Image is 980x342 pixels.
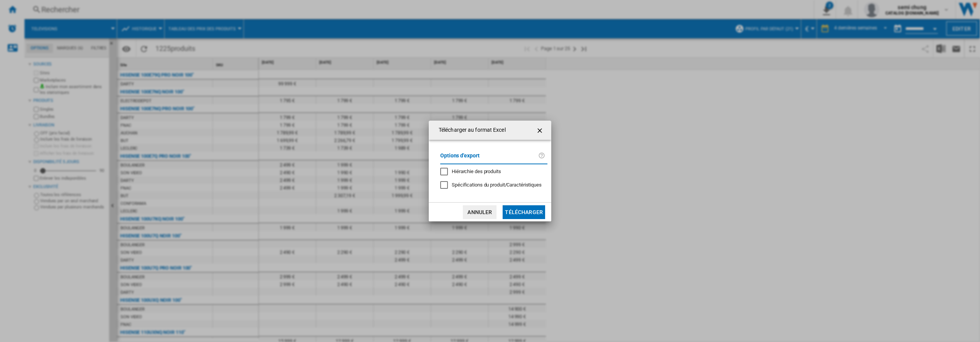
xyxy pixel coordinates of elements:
md-dialog: Télécharger au ... [429,121,551,221]
label: Options d'export [440,151,538,165]
ng-md-icon: getI18NText('BUTTONS.CLOSE_DIALOG') [536,126,545,135]
h4: Télécharger au format Excel [435,126,506,134]
div: S'applique uniquement à la vision catégorie [452,182,542,188]
md-checkbox: Hiérarchie des produits [440,168,541,175]
span: Spécifications du produit/Caractéristiques [452,182,542,188]
button: Télécharger [503,205,545,219]
button: Annuler [463,205,497,219]
span: Hiérarchie des produits [452,169,501,174]
button: getI18NText('BUTTONS.CLOSE_DIALOG') [533,123,548,138]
